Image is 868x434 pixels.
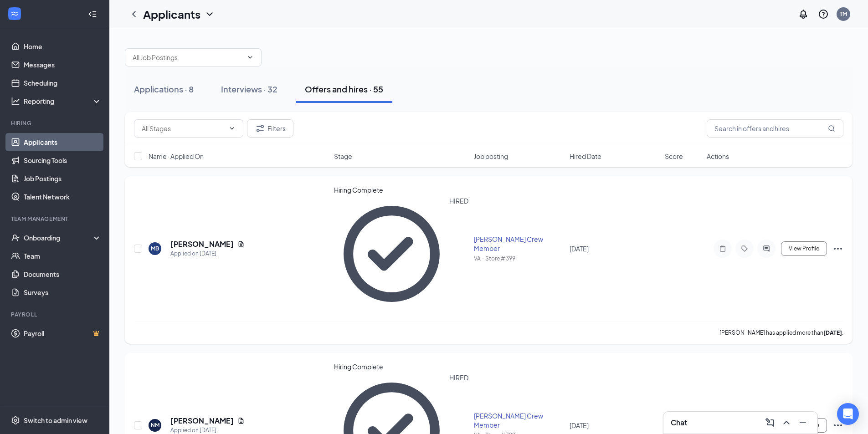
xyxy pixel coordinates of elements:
[796,415,810,430] button: Minimize
[24,283,102,301] a: Surveys
[247,119,293,138] button: Filter Filters
[798,9,809,20] svg: Notifications
[474,411,564,429] div: [PERSON_NAME] Crew Member
[24,37,102,56] a: Home
[11,311,100,318] div: Payroll
[765,417,776,428] svg: ComposeMessage
[24,56,102,74] a: Messages
[24,151,102,169] a: Sourcing Tools
[24,74,102,92] a: Scheduling
[128,9,139,20] svg: ChevronLeft
[719,329,843,337] p: [PERSON_NAME] has applied more than .
[761,245,772,252] svg: ActiveChat
[170,249,245,258] div: Applied on [DATE]
[474,152,508,161] span: Job posting
[24,188,102,206] a: Talent Network
[24,133,102,151] a: Applicants
[133,52,243,62] input: All Job Postings
[11,416,20,425] svg: Settings
[837,403,859,425] div: Open Intercom Messenger
[24,97,102,106] div: Reporting
[24,247,102,265] a: Team
[142,123,225,133] input: All Stages
[11,233,20,242] svg: UserCheck
[832,243,843,254] svg: Ellipses
[149,152,204,161] span: Name · Applied On
[739,245,750,252] svg: Tag
[237,417,245,424] svg: Document
[334,196,450,312] svg: CheckmarkCircle
[570,421,589,429] span: [DATE]
[818,9,829,20] svg: QuestionInfo
[10,9,19,18] svg: WorkstreamLogo
[24,169,102,188] a: Job Postings
[247,54,254,61] svg: ChevronDown
[717,245,728,252] svg: Note
[11,215,100,223] div: Team Management
[779,415,794,430] button: ChevronUp
[449,196,468,312] div: HIRED
[204,9,215,20] svg: ChevronDown
[832,420,843,431] svg: Ellipses
[170,416,234,426] h5: [PERSON_NAME]
[88,10,97,19] svg: Collapse
[24,233,94,242] div: Onboarding
[228,125,236,132] svg: ChevronDown
[823,329,842,336] b: [DATE]
[305,83,383,95] div: Offers and hires · 55
[797,417,808,428] svg: Minimize
[24,265,102,283] a: Documents
[781,241,827,256] button: View Profile
[11,119,100,127] div: Hiring
[24,324,102,342] a: PayrollCrown
[840,10,847,18] div: TM
[707,119,843,138] input: Search in offers and hires
[11,97,20,106] svg: Analysis
[781,417,792,428] svg: ChevronUp
[24,416,87,425] div: Switch to admin view
[134,83,194,95] div: Applications · 8
[763,415,777,430] button: ComposeMessage
[151,245,159,252] div: MB
[789,245,819,252] span: View Profile
[170,239,234,249] h5: [PERSON_NAME]
[570,152,601,161] span: Hired Date
[151,421,159,429] div: NM
[671,418,687,428] h3: Chat
[334,362,469,371] div: Hiring Complete
[474,255,564,262] div: VA - Store # 399
[828,125,835,132] svg: MagnifyingGlass
[143,6,200,22] h1: Applicants
[334,152,352,161] span: Stage
[221,83,277,95] div: Interviews · 32
[474,235,564,253] div: [PERSON_NAME] Crew Member
[665,152,683,161] span: Score
[570,245,589,253] span: [DATE]
[707,152,729,161] span: Actions
[237,240,245,248] svg: Document
[255,123,266,134] svg: Filter
[334,185,469,194] div: Hiring Complete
